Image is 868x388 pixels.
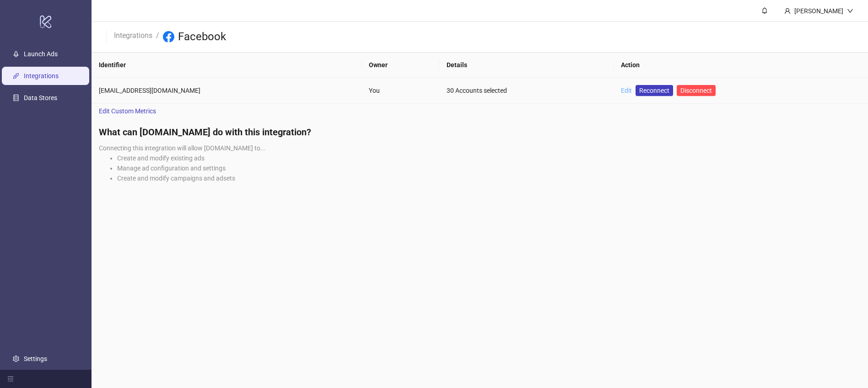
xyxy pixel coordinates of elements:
a: Integrations [24,72,59,80]
a: Integrations [112,30,154,40]
span: user [784,8,791,14]
a: Data Stores [24,94,57,101]
th: Details [439,53,614,78]
a: Reconnect [636,85,673,96]
button: Disconnect [677,85,716,96]
th: Owner [361,53,439,78]
th: Action [614,53,868,78]
li: Manage ad configuration and settings [117,163,861,173]
a: Edit [621,87,632,94]
div: 30 Accounts selected [447,85,606,96]
h3: Facebook [178,30,226,44]
span: down [847,8,853,14]
span: Edit Custom Metrics [99,106,156,116]
li: Create and modify campaigns and adsets [117,173,861,183]
h4: What can [DOMAIN_NAME] do with this integration? [99,126,861,138]
span: Reconnect [639,85,669,96]
div: You [369,85,432,96]
div: [EMAIL_ADDRESS][DOMAIN_NAME] [99,85,354,96]
li: / [156,30,159,44]
span: Connecting this integration will allow [DOMAIN_NAME] to... [99,144,266,152]
th: Identifier [92,53,361,78]
li: Create and modify existing ads [117,153,861,163]
div: [PERSON_NAME] [791,6,847,16]
a: Edit Custom Metrics [92,104,163,118]
a: Launch Ads [24,50,58,58]
span: menu-fold [7,376,14,382]
a: Settings [24,355,47,362]
span: bell [761,7,768,14]
span: Disconnect [680,87,712,94]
